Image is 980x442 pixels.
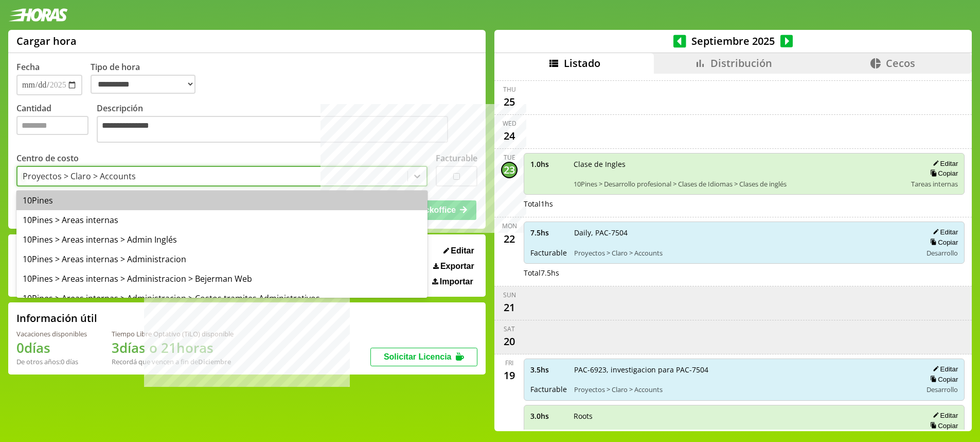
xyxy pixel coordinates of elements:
span: Solicitar Licencia [384,352,452,361]
span: 10Pines > Desarrollo profesional > Clases de Idiomas > Clases de inglés [574,179,904,189]
div: De otros años: 0 días [16,357,87,366]
span: Cecos [886,56,915,70]
button: Editar [930,228,958,236]
div: Tue [504,153,515,162]
label: Centro de costo [16,152,79,164]
label: Fecha [16,61,40,73]
div: 10Pines > Areas internas > Admin Inglés [16,230,427,249]
span: 7.5 hs [530,228,567,237]
h2: Información útil [16,311,97,325]
div: 10Pines > Areas internas > Administracion > Bejerman Web [16,269,427,288]
h1: Cargar hora [16,34,77,48]
button: Copiar [927,421,958,430]
span: Editar [451,246,474,256]
select: Tipo de hora [91,75,195,94]
button: Editar [440,246,477,256]
div: 25 [501,94,518,110]
img: logotipo [8,8,68,22]
span: PAC-6923, investigacion para PAC-7504 [574,365,915,375]
span: Facturable [530,248,567,258]
button: Editar [930,159,958,168]
h1: 3 días o 21 horas [112,338,234,357]
label: Facturable [436,152,477,164]
div: 10Pines > Areas internas > Administracion [16,249,427,269]
span: Tareas internas [911,179,958,189]
span: Roots [574,411,904,421]
button: Solicitar Licencia [370,348,477,366]
h1: 0 días [16,338,87,357]
div: Total 1 hs [524,199,965,209]
label: Descripción [97,103,477,145]
div: 23 [501,162,518,178]
div: Proyectos > Claro > Accounts [23,171,136,182]
button: Copiar [927,238,958,247]
span: Exportar [440,262,474,271]
input: Cantidad [16,116,88,135]
div: Sat [504,325,515,333]
span: Listado [564,56,600,70]
button: Editar [930,411,958,420]
div: Total 7.5 hs [524,268,965,278]
div: scrollable content [494,74,972,430]
div: Thu [503,85,516,94]
div: 22 [501,230,518,247]
label: Cantidad [16,103,97,145]
span: Septiembre 2025 [686,34,780,48]
div: 10Pines > Areas internas > Administracion > Costos tramites Administrativos [16,288,427,308]
button: Copiar [927,169,958,178]
span: Clase de Ingles [574,159,904,169]
span: 3.0 hs [530,411,566,421]
span: Proyectos > Claro > Accounts [574,248,915,258]
div: 21 [501,299,518,316]
div: Fri [505,359,513,367]
div: 10Pines > Areas internas [16,210,427,230]
div: Mon [502,222,517,230]
div: 24 [501,128,518,144]
span: Desarrollo [926,248,958,258]
span: Importar [440,277,473,286]
span: 3.5 hs [530,365,567,375]
div: Recordá que vencen a fin de [112,357,234,366]
div: Tiempo Libre Optativo (TiLO) disponible [112,329,234,338]
div: Wed [503,119,516,128]
span: 1.0 hs [530,159,566,169]
span: Distribución [710,56,772,70]
div: 20 [501,333,518,350]
button: Copiar [927,375,958,384]
span: Desarrollo [926,385,958,394]
textarea: Descripción [97,116,448,143]
div: 19 [501,367,518,384]
button: Exportar [430,261,477,271]
b: Diciembre [198,357,231,366]
div: Sun [503,291,516,299]
div: Vacaciones disponibles [16,329,87,338]
span: Facturable [530,384,567,394]
span: Daily, PAC-7504 [574,228,915,237]
span: Proyectos > Claro > Accounts [574,385,915,394]
div: 10Pines [16,191,427,210]
label: Tipo de hora [91,61,204,95]
button: Editar [930,365,958,373]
